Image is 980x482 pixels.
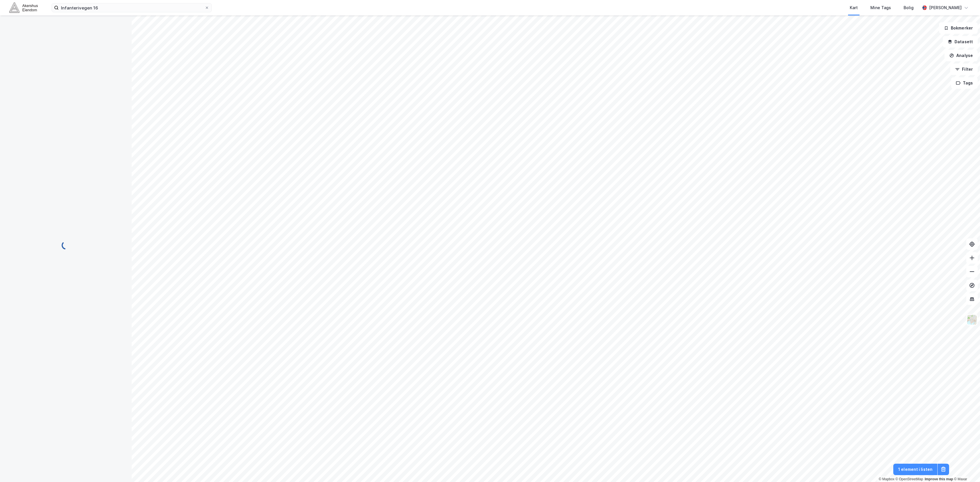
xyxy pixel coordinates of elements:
div: [PERSON_NAME] [929,4,962,11]
a: OpenStreetMap [896,477,923,481]
a: Improve this map [925,477,953,481]
img: akershus-eiendom-logo.9091f326c980b4bce74ccdd9f866810c.svg [9,3,38,13]
input: Søk på adresse, matrikkel, gårdeiere, leietakere eller personer [59,3,205,12]
button: Datasett [943,36,978,48]
a: Mapbox [879,477,894,481]
div: Mine Tags [870,4,891,11]
img: spinner.a6d8c91a73a9ac5275cf975e30b51cfb.svg [61,241,70,250]
div: Kart [850,4,858,11]
iframe: Chat Widget [951,455,980,482]
button: 1 element i listen [893,464,937,475]
button: Analyse [945,50,978,61]
div: Kontrollprogram for chat [951,455,980,482]
div: Bolig [904,4,914,11]
img: Z [967,314,977,325]
button: Tags [951,77,978,89]
button: Bokmerker [939,22,978,34]
button: Filter [950,64,978,75]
